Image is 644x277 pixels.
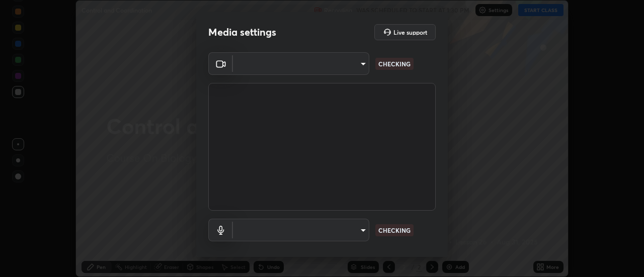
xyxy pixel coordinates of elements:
[378,59,411,68] p: CHECKING
[393,29,427,35] h5: Live support
[233,52,369,75] div: ​
[208,26,276,39] h2: Media settings
[233,219,369,241] div: ​
[378,226,411,235] p: CHECKING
